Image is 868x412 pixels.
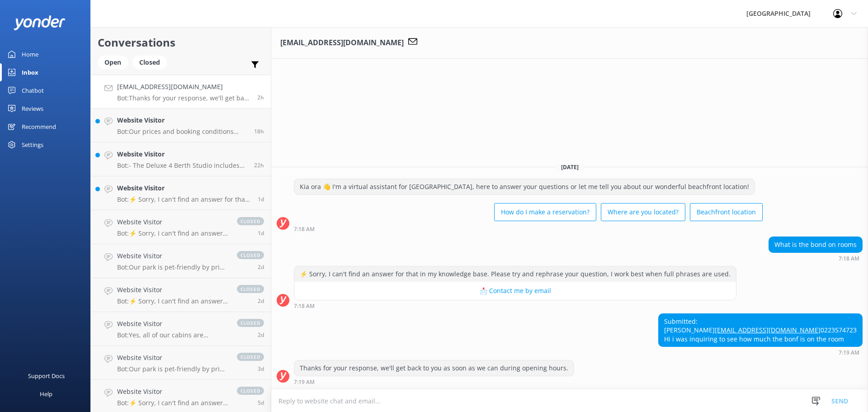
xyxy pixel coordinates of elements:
strong: 7:18 AM [294,227,315,232]
div: Thanks for your response, we'll get back to you as soon as we can during opening hours. [294,360,574,376]
p: Bot: Our prices and booking conditions vary depending on accommodation type and dates. The easies... [117,128,247,136]
div: Support Docs [28,367,65,385]
span: closed [237,319,264,327]
h4: Website Visitor [117,285,228,295]
p: Bot: Our park is pet-friendly by prior arrangement for most of the year. However, we do not allow... [117,263,228,271]
h4: Website Visitor [117,387,228,397]
a: Website VisitorBot:Our park is pet-friendly by prior arrangement for most of the year. However, w... [91,346,271,380]
h4: Website Visitor [117,353,228,363]
button: 📩 Contact me by email [294,282,736,300]
a: Website VisitorBot:Our prices and booking conditions vary depending on accommodation type and dat... [91,109,271,142]
strong: 7:18 AM [294,303,315,309]
a: Website VisitorBot:Yes, all of our cabins are supplied with a heater and are well insulated. The ... [91,312,271,346]
h4: Website Visitor [117,183,251,193]
div: Kia ora 👋 I'm a virtual assistant for [GEOGRAPHIC_DATA], here to answer your questions or let me ... [294,179,755,194]
a: Website VisitorBot:- The Deluxe 4 Berth Studio includes bedding and towels for each guest, while ... [91,142,271,176]
a: Website VisitorBot:⚡ Sorry, I can't find an answer for that in my knowledge base. Please try and ... [91,278,271,312]
h4: Website Visitor [117,217,228,227]
span: closed [237,353,264,361]
h2: Conversations [98,34,264,51]
span: Sep 03 2025 11:48am (UTC +12:00) Pacific/Auckland [254,161,264,169]
span: closed [237,285,264,293]
p: Bot: ⚡ Sorry, I can't find an answer for that in my knowledge base. Please try and rephrase your ... [117,297,228,305]
img: yonder-white-logo.png [14,15,66,30]
span: closed [237,217,264,225]
div: Sep 04 2025 07:19am (UTC +12:00) Pacific/Auckland [658,349,863,355]
span: Sep 03 2025 03:31pm (UTC +12:00) Pacific/Auckland [254,128,264,135]
span: Sep 01 2025 12:07pm (UTC +12:00) Pacific/Auckland [258,331,264,339]
p: Bot: Yes, all of our cabins are supplied with a heater and are well insulated. The Deluxe 1-bedro... [117,331,228,339]
span: [DATE] [556,163,584,171]
a: Closed [132,57,171,67]
strong: 7:18 AM [839,256,859,261]
div: Closed [132,56,167,69]
span: closed [237,387,264,395]
div: Recommend [22,118,56,136]
button: Beachfront location [690,203,763,221]
div: Chatbot [22,81,44,99]
div: Home [22,45,38,63]
h4: Website Visitor [117,115,247,125]
strong: 7:19 AM [839,350,859,355]
h4: Website Visitor [117,319,228,329]
p: Bot: ⚡ Sorry, I can't find an answer for that in my knowledge base. Please try and rephrase your ... [117,399,228,407]
span: Aug 30 2025 07:41am (UTC +12:00) Pacific/Auckland [258,399,264,407]
strong: 7:19 AM [294,379,315,385]
div: Settings [22,136,43,154]
div: Inbox [22,63,38,81]
div: What is the bond on rooms [769,237,862,252]
span: Sep 02 2025 02:25pm (UTC +12:00) Pacific/Auckland [258,229,264,237]
h3: [EMAIL_ADDRESS][DOMAIN_NAME] [280,37,404,49]
h4: [EMAIL_ADDRESS][DOMAIN_NAME] [117,82,250,92]
p: Bot: Our park is pet-friendly by prior arrangement for most of the year. However, we do not allow... [117,365,228,373]
div: Sep 04 2025 07:18am (UTC +12:00) Pacific/Auckland [294,303,736,309]
div: ⚡ Sorry, I can't find an answer for that in my knowledge base. Please try and rephrase your quest... [294,266,736,282]
p: Bot: ⚡ Sorry, I can't find an answer for that in my knowledge base. Please try and rephrase your ... [117,195,251,204]
a: [EMAIL_ADDRESS][DOMAIN_NAME]Bot:Thanks for your response, we'll get back to you as soon as we can... [91,75,271,109]
span: Sep 03 2025 07:04am (UTC +12:00) Pacific/Auckland [258,195,264,203]
h4: Website Visitor [117,149,247,159]
div: Open [98,56,128,69]
p: Bot: ⚡ Sorry, I can't find an answer for that in my knowledge base. Please try and rephrase your ... [117,229,228,237]
div: Submitted: [PERSON_NAME] 0223574723 Hi i was inquiring to see how much the bonf is on the room [659,314,862,347]
div: Sep 04 2025 07:18am (UTC +12:00) Pacific/Auckland [294,226,763,232]
span: Sep 01 2025 09:20pm (UTC +12:00) Pacific/Auckland [258,263,264,271]
button: How do I make a reservation? [494,203,596,221]
div: Reviews [22,99,43,118]
button: Where are you located? [601,203,685,221]
a: Website VisitorBot:Our park is pet-friendly by prior arrangement for most of the year. However, w... [91,244,271,278]
span: closed [237,251,264,259]
a: Website VisitorBot:⚡ Sorry, I can't find an answer for that in my knowledge base. Please try and ... [91,176,271,210]
a: [EMAIL_ADDRESS][DOMAIN_NAME] [715,326,821,334]
span: Sep 01 2025 09:20am (UTC +12:00) Pacific/Auckland [258,365,264,373]
div: Sep 04 2025 07:19am (UTC +12:00) Pacific/Auckland [294,379,574,385]
div: Help [40,385,52,403]
a: Website VisitorBot:⚡ Sorry, I can't find an answer for that in my knowledge base. Please try and ... [91,210,271,244]
span: Sep 04 2025 07:19am (UTC +12:00) Pacific/Auckland [257,94,264,101]
a: Open [98,57,132,67]
h4: Website Visitor [117,251,228,261]
p: Bot: - The Deluxe 4 Berth Studio includes bedding and towels for each guest, while the Standard 4... [117,161,247,170]
span: Sep 01 2025 01:29pm (UTC +12:00) Pacific/Auckland [258,297,264,305]
p: Bot: Thanks for your response, we'll get back to you as soon as we can during opening hours. [117,94,250,102]
div: Sep 04 2025 07:18am (UTC +12:00) Pacific/Auckland [769,255,863,261]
